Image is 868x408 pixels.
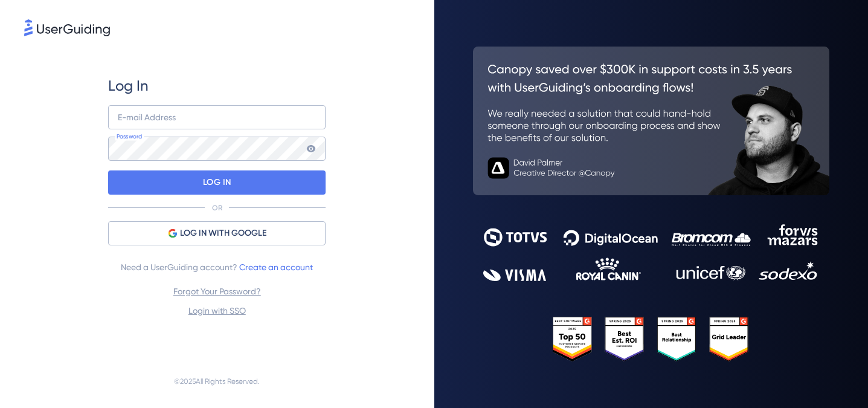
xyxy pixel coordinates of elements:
[483,224,818,282] img: 9302ce2ac39453076f5bc0f2f2ca889b.svg
[180,226,266,241] span: LOG IN WITH GOOGLE
[121,260,313,274] span: Need a UserGuiding account?
[173,287,261,296] a: Forgot Your Password?
[212,203,222,213] p: OR
[108,105,326,129] input: example@company.com
[203,173,231,192] p: LOG IN
[24,19,110,36] img: 8faab4ba6bc7696a72372aa768b0286c.svg
[239,262,313,272] a: Create an account
[188,306,246,316] a: Login with SSO
[108,76,149,96] span: Log In
[553,317,749,361] img: 25303e33045975176eb484905ab012ff.svg
[473,47,830,196] img: 26c0aa7c25a843aed4baddd2b5e0fa68.svg
[174,374,260,389] span: © 2025 All Rights Reserved.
